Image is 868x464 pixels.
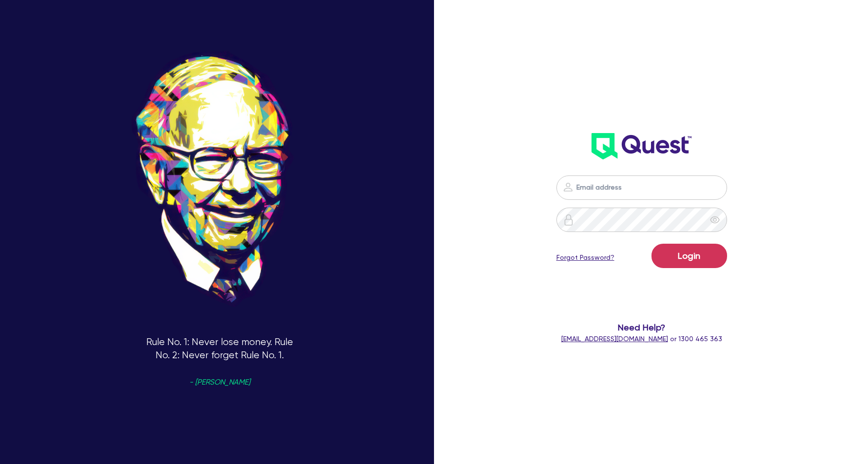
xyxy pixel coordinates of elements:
[556,252,614,263] a: Forgot Password?
[561,335,668,343] a: [EMAIL_ADDRESS][DOMAIN_NAME]
[592,133,691,159] img: wH2k97JdezQIQAAAABJRU5ErkJggg==
[556,175,727,200] input: Email address
[710,215,720,225] span: eye
[561,335,722,343] span: or 1300 465 363
[651,244,727,268] button: Login
[563,214,574,226] img: icon-password
[562,181,574,193] img: icon-password
[526,321,757,334] span: Need Help?
[189,379,250,386] span: - [PERSON_NAME]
